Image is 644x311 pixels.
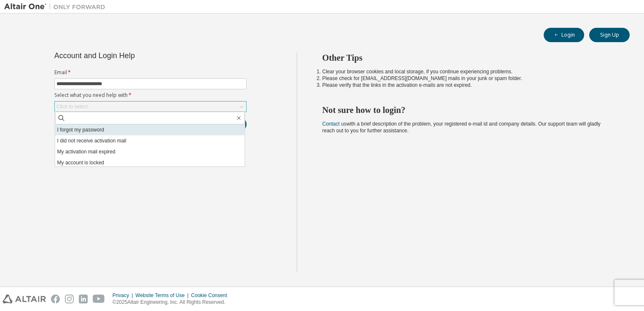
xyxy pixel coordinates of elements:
[4,3,110,11] img: Altair One
[54,69,247,76] label: Email
[113,299,232,306] p: © 2025 Altair Engineering, Inc. All Rights Reserved.
[51,295,60,303] img: facebook.svg
[56,103,88,110] div: Click to select
[93,295,105,303] img: youtube.svg
[322,68,615,75] li: Clear your browser cookies and local storage, if you continue experiencing problems.
[322,82,615,88] li: Please verify that the links in the activation e-mails are not expired.
[54,52,208,59] div: Account and Login Help
[3,295,46,303] img: altair_logo.svg
[113,292,135,299] div: Privacy
[322,75,615,82] li: Please check for [EMAIL_ADDRESS][DOMAIN_NAME] mails in your junk or spam folder.
[65,295,74,303] img: instagram.svg
[191,292,232,299] div: Cookie Consent
[322,121,346,127] a: Contact us
[322,105,615,115] h2: Not sure how to login?
[322,121,601,134] span: with a brief description of the problem, your registered e-mail id and company details. Our suppo...
[589,28,630,42] button: Sign Up
[79,295,88,303] img: linkedin.svg
[544,28,584,42] button: Login
[135,292,191,299] div: Website Terms of Use
[54,92,247,99] label: Select what you need help with
[55,124,245,135] li: I forgot my password
[322,52,615,63] h2: Other Tips
[55,102,246,112] div: Click to select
